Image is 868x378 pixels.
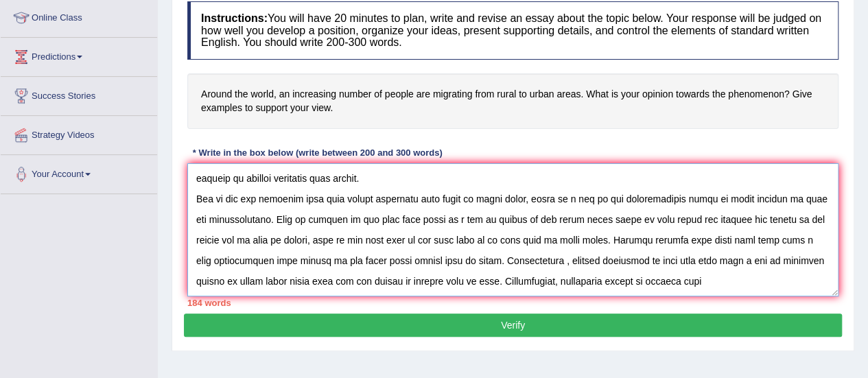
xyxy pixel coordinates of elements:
[187,1,838,60] h4: You will have 20 minutes to plan, write and revise an essay about the topic below. Your response ...
[1,38,157,72] a: Predictions
[184,314,842,337] button: Verify
[1,155,157,189] a: Your Account
[187,296,838,309] div: 184 words
[201,12,268,24] b: Instructions:
[187,146,447,159] div: * Write in the box below (write between 200 and 300 words)
[187,73,838,129] h4: Around the world, an increasing number of people are migrating from rural to urban areas. What is...
[1,77,157,111] a: Success Stories
[1,116,157,150] a: Strategy Videos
